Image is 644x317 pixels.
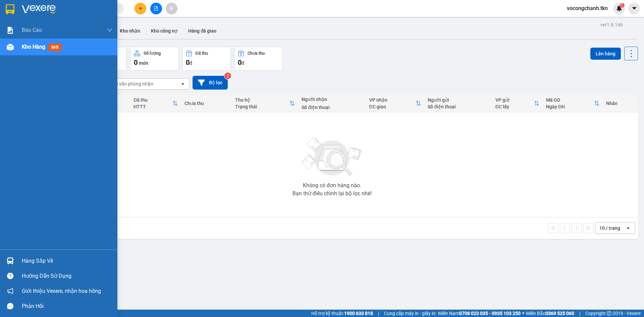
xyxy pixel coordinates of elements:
[139,60,148,66] span: món
[606,101,635,106] div: Nhãn
[579,310,580,317] span: |
[7,27,14,34] img: solution-icon
[150,3,162,14] button: file-add
[428,104,488,109] div: Số điện thoại
[138,6,143,11] span: plus
[607,311,611,316] span: copyright
[134,58,138,66] span: 0
[369,104,416,109] div: ĐC giao
[495,104,534,109] div: ĐC lấy
[22,44,45,50] span: Kho hàng
[545,311,574,316] strong: 0369 525 060
[182,47,231,71] button: Đã thu0đ
[107,81,153,87] div: Chọn văn phòng nhận
[238,58,241,66] span: 0
[526,310,574,317] span: Miền Bắc
[184,101,228,106] div: Chưa thu
[7,303,13,309] span: message
[7,257,14,264] img: warehouse-icon
[22,271,112,281] div: Hướng dẫn sử dụng
[621,3,623,8] span: 1
[49,44,61,51] span: mới
[600,21,623,29] div: ver 1.8.146
[180,81,185,87] svg: open
[590,48,621,60] button: Lên hàng
[546,97,594,103] div: Mã GD
[620,3,625,8] sup: 1
[133,104,172,109] div: HTTT
[495,97,534,103] div: VP gửi
[292,191,372,196] div: Bạn thử điều chỉnh lại bộ lọc nhé!
[234,47,283,71] button: Chưa thu0đ
[303,183,361,188] div: Không có đơn hàng nào.
[299,133,366,180] img: svg+xml;base64,PHN2ZyBjbGFzcz0ibGlzdC1wbHVnX19zdmciIHhtbG5zPSJodHRwOi8vd3d3LnczLm9yZy8yMDAwL3N2Zy...
[344,311,373,316] strong: 1900 633 818
[196,51,208,56] div: Đã thu
[190,60,192,66] span: đ
[7,273,13,279] span: question-circle
[626,225,631,231] svg: open
[144,51,161,56] div: Số lượng
[369,97,416,103] div: VP nhận
[114,23,146,39] button: Kho nhận
[378,310,379,317] span: |
[107,28,112,33] span: down
[543,95,603,112] th: Toggle SortBy
[146,23,183,39] button: Kho công nợ
[241,60,244,66] span: đ
[599,225,620,231] div: 10 / trang
[7,288,13,294] span: notification
[22,287,101,295] span: Giới thiệu Vexere, nhận hoa hồng
[22,26,42,34] span: Báo cáo
[616,5,622,11] img: icon-new-feature
[154,6,158,11] span: file-add
[22,256,112,266] div: Hàng sắp về
[311,310,373,317] span: Hỗ trợ kỹ thuật:
[546,104,594,109] div: Ngày ĐH
[224,72,231,79] sup: 2
[561,4,613,12] span: vocongchanh.tkn
[428,97,488,103] div: Người gửi
[492,95,543,112] th: Toggle SortBy
[166,3,177,14] button: aim
[6,4,14,14] img: logo-vxr
[193,76,228,90] button: Bộ lọc
[22,301,112,311] div: Phản hồi
[384,310,436,317] span: Cung cấp máy in - giấy in:
[366,95,425,112] th: Toggle SortBy
[235,97,289,103] div: Thu hộ
[628,3,640,14] button: caret-down
[169,6,174,11] span: aim
[7,44,14,51] img: warehouse-icon
[235,104,289,109] div: Trạng thái
[438,310,521,317] span: Miền Nam
[232,95,298,112] th: Toggle SortBy
[130,95,181,112] th: Toggle SortBy
[522,312,524,315] span: ⚪️
[183,23,222,39] button: Hàng đã giao
[248,51,265,56] div: Chưa thu
[130,47,179,71] button: Số lượng0món
[135,3,146,14] button: plus
[459,311,521,316] strong: 0708 023 035 - 0935 103 250
[302,105,362,110] div: Số điện thoại
[133,97,172,103] div: Đã thu
[186,58,190,66] span: 0
[631,5,637,11] span: caret-down
[302,97,362,102] div: Người nhận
